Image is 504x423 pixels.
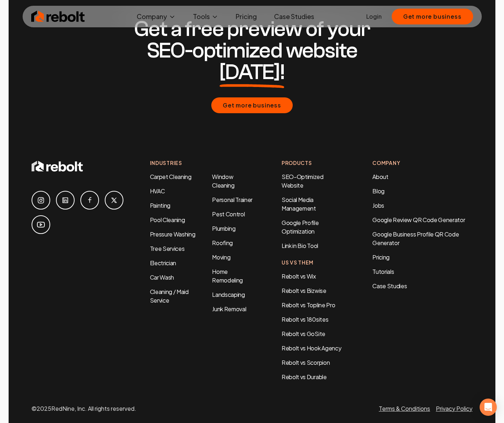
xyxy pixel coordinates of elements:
[282,219,319,235] a: Google Profile Optimization
[31,9,85,24] img: Rebolt Logo
[372,230,459,247] a: Google Business Profile QR Code Generator
[212,210,245,218] a: Pest Control
[114,18,390,83] h2: Get a free preview of your SEO-optimized website
[212,225,235,232] a: Plumbing
[282,373,327,381] a: Rebolt vs Durable
[372,187,385,195] a: Blog
[282,159,344,167] h4: Products
[372,282,472,290] a: Case Studies
[366,12,382,21] a: Login
[372,216,465,224] a: Google Review QR Code Generator
[392,9,473,24] button: Get more business
[268,9,320,24] a: Case Studies
[372,267,472,276] a: Tutorials
[150,173,192,180] a: Carpet Cleaning
[230,9,263,24] a: Pricing
[436,405,472,412] a: Privacy Policy
[282,330,325,337] a: Rebolt vs GoSite
[212,291,245,298] a: Landscaping
[282,301,335,309] a: Rebolt vs Topline Pro
[372,253,472,262] a: Pricing
[372,173,388,180] a: About
[282,259,344,266] h4: Us Vs Them
[480,399,497,416] div: Open Intercom Messenger
[212,305,246,313] a: Junk Removal
[212,253,230,261] a: Moving
[187,9,224,24] button: Tools
[131,9,182,24] button: Company
[379,405,430,412] a: Terms & Conditions
[150,230,196,238] a: Pressure Washing
[150,288,189,304] a: Cleaning / Maid Service
[282,316,328,323] a: Rebolt vs 180sites
[282,287,326,294] a: Rebolt vs Bizwise
[150,273,174,281] a: Car Wash
[282,196,316,212] a: Social Media Management
[212,239,233,247] a: Roofing
[212,173,234,189] a: Window Cleaning
[282,344,341,352] a: Rebolt vs Hook Agency
[150,187,165,195] a: HVAC
[372,159,472,167] h4: Company
[150,216,185,224] a: Pool Cleaning
[212,268,243,284] a: Home Remodeling
[150,259,176,267] a: Electrician
[150,202,170,209] a: Painting
[150,245,185,252] a: Tree Services
[212,196,253,203] a: Personal Trainer
[282,242,318,249] a: Link in Bio Tool
[150,159,253,167] h4: Industries
[372,202,384,209] a: Jobs
[282,173,324,189] a: SEO-Optimized Website
[282,359,330,366] a: Rebolt vs Scorpion
[220,61,284,83] span: [DATE]!
[211,97,293,113] button: Get more business
[282,272,316,280] a: Rebolt vs Wix
[32,404,136,413] p: © 2025 RedNine, Inc. All rights reserved.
